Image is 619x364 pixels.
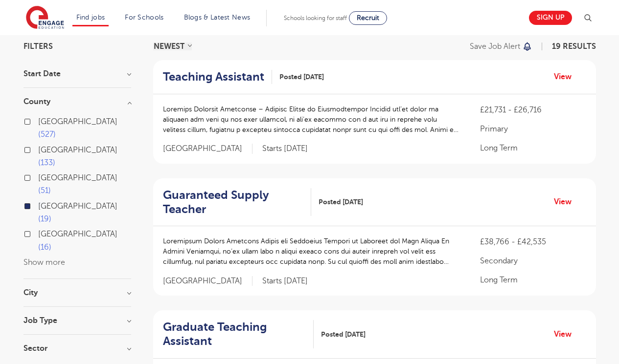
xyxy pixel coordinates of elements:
button: Show more [23,258,65,267]
input: [GEOGRAPHIC_DATA] 19 [38,202,45,208]
span: 16 [38,243,51,252]
a: Sign up [529,11,572,25]
span: [GEOGRAPHIC_DATA] [38,173,117,182]
a: Blogs & Latest News [184,14,251,21]
span: Posted [DATE] [319,197,363,207]
h3: Start Date [23,70,131,78]
span: 19 [38,214,51,223]
p: Starts [DATE] [262,276,308,286]
input: [GEOGRAPHIC_DATA] 51 [38,173,45,180]
span: [GEOGRAPHIC_DATA] [38,202,117,211]
span: 19 RESULTS [552,42,596,51]
p: £21,731 - £26,716 [480,104,586,116]
span: [GEOGRAPHIC_DATA] [38,230,117,238]
p: £38,766 - £42,535 [480,236,586,248]
h3: City [23,289,131,297]
span: Posted [DATE] [321,329,366,340]
a: For Schools [125,14,163,21]
h3: Job Type [23,317,131,324]
h3: Sector [23,344,131,352]
span: Recruit [357,14,379,21]
span: Schools looking for staff [284,15,347,21]
p: Save job alert [470,43,520,50]
a: Guaranteed Supply Teacher [163,188,311,216]
p: Primary [480,123,586,135]
p: Long Term [480,142,586,154]
p: Starts [DATE] [262,144,308,154]
span: 527 [38,130,56,139]
span: Filters [23,43,53,50]
a: View [554,328,579,341]
span: Posted [DATE] [279,72,324,82]
input: [GEOGRAPHIC_DATA] 133 [38,146,45,152]
p: Secondary [480,255,586,267]
a: View [554,70,579,83]
a: Recruit [349,11,387,25]
a: Graduate Teaching Assistant [163,320,314,348]
input: [GEOGRAPHIC_DATA] 527 [38,117,45,124]
a: View [554,195,579,208]
h3: County [23,98,131,106]
span: 51 [38,186,51,195]
button: Save job alert [470,43,533,50]
p: Long Term [480,274,586,286]
a: Teaching Assistant [163,70,272,84]
input: [GEOGRAPHIC_DATA] 16 [38,230,45,236]
span: [GEOGRAPHIC_DATA] [163,276,252,286]
span: [GEOGRAPHIC_DATA] [38,117,117,126]
span: 133 [38,158,55,167]
span: [GEOGRAPHIC_DATA] [38,146,117,154]
p: Loremipsum Dolors Ametcons Adipis eli Seddoeius Tempori ut Laboreet dol Magn Aliqua En Admini Ven... [163,236,461,267]
span: [GEOGRAPHIC_DATA] [163,144,252,154]
a: Find jobs [76,14,105,21]
h2: Guaranteed Supply Teacher [163,188,303,216]
img: Engage Education [26,6,64,30]
h2: Teaching Assistant [163,70,264,84]
p: Loremips Dolorsit Ametconse – Adipisc Elitse do Eiusmodtempor Incidid utl’et dolor ma aliquaen ad... [163,104,461,135]
h2: Graduate Teaching Assistant [163,320,306,348]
